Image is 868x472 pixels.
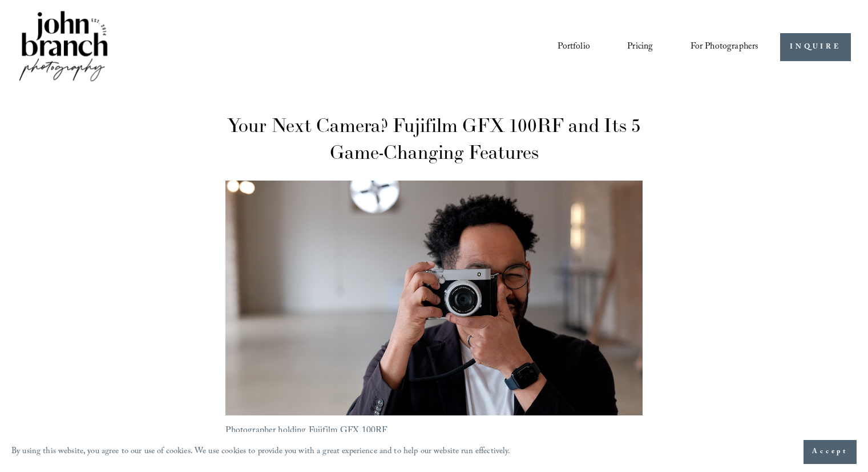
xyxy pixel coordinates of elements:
h1: Your Next Camera? Fujifilm GFX 100RF and Its 5 Game-Changing Features [225,112,642,166]
span: For Photographers [691,38,759,56]
a: Portfolio [558,38,590,57]
p: By using this website, you agree to our use of cookies. We use cookies to provide you with a grea... [11,444,511,461]
p: Photographer holding Fujifilm GFX 100RF [225,422,642,440]
button: Accept [804,440,857,464]
img: John Branch IV Photography [17,9,110,86]
span: Accept [812,446,848,458]
a: Using the new Fujifilm GFX100RF for professional photography [225,181,642,415]
a: Pricing [627,38,653,57]
a: INQUIRE [780,33,850,61]
a: folder dropdown [691,38,759,57]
